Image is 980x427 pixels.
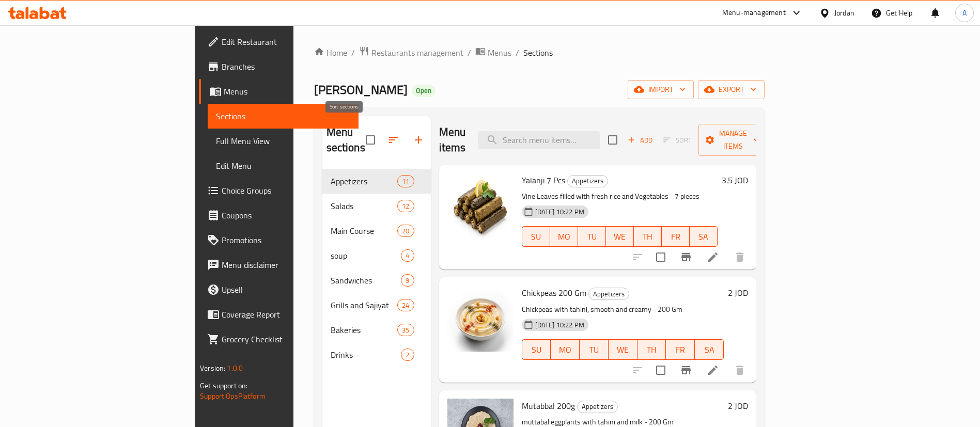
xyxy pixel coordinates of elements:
[398,325,413,335] span: 35
[728,286,748,300] h6: 2 JOD
[550,226,578,247] button: MO
[522,339,551,360] button: SU
[199,29,359,54] a: Edit Restaurant
[516,46,519,59] li: /
[624,132,657,148] span: Add item
[227,361,243,375] span: 1.0.0
[397,324,414,336] div: items
[475,46,511,59] a: Menus
[578,226,606,247] button: TU
[636,83,686,96] span: import
[331,200,398,212] div: Salads
[707,364,719,376] a: Edit menu item
[722,173,748,187] h6: 3.5 JOD
[398,301,413,310] span: 24
[674,358,698,383] button: Branch-specific-item
[397,175,414,187] div: items
[216,160,350,172] span: Edit Menu
[322,218,431,243] div: Main Course20
[412,85,435,97] div: Open
[216,135,350,147] span: Full Menu View
[522,172,565,188] span: Yalanji 7 Pcs
[657,132,698,148] span: Select section first
[397,200,414,212] div: items
[331,299,398,311] div: Grills and Sajiyat
[727,358,752,383] button: delete
[589,288,629,300] span: Appetizers
[478,131,600,149] input: search
[222,333,350,345] span: Grocery Checklist
[406,128,431,152] button: Add section
[398,201,413,211] span: 12
[698,80,765,99] button: export
[609,339,637,360] button: WE
[401,349,414,361] div: items
[602,129,624,151] span: Select section
[699,342,720,357] span: SA
[199,203,359,228] a: Coupons
[199,228,359,252] a: Promotions
[522,190,718,203] p: Vine Leaves filled with fresh rice and Vegetables - 7 pieces
[200,361,225,375] span: Version:
[670,342,691,357] span: FR
[439,124,466,155] h2: Menu items
[359,46,463,59] a: Restaurants management
[707,251,719,263] a: Edit menu item
[650,246,672,268] span: Select to update
[200,379,247,392] span: Get support on:
[216,110,350,122] span: Sections
[222,60,350,73] span: Branches
[398,226,413,236] span: 20
[331,175,398,187] span: Appetizers
[578,401,617,413] span: Appetizers
[588,288,629,300] div: Appetizers
[222,283,350,296] span: Upsell
[962,7,967,19] span: A
[331,324,398,336] span: Bakeries
[706,83,756,96] span: export
[222,209,350,222] span: Coupons
[666,229,686,244] span: FR
[577,401,618,413] div: Appetizers
[584,342,604,357] span: TU
[314,78,408,101] span: [PERSON_NAME]
[568,175,608,187] span: Appetizers
[642,342,662,357] span: TH
[727,245,752,270] button: delete
[624,132,657,148] button: Add
[222,36,350,48] span: Edit Restaurant
[199,54,359,79] a: Branches
[551,339,580,360] button: MO
[447,173,514,239] img: Yalanji 7 Pcs
[522,303,724,316] p: Chickpeas with tahini, smooth and creamy - 200 Gm
[222,259,350,271] span: Menu disclaimer
[468,46,471,59] li: /
[397,225,414,237] div: items
[674,245,698,270] button: Branch-specific-item
[401,251,413,261] span: 4
[522,226,550,247] button: SU
[531,207,588,217] span: [DATE] 10:22 PM
[199,178,359,203] a: Choice Groups
[555,342,575,357] span: MO
[401,274,414,287] div: items
[650,359,672,381] span: Select to update
[322,194,431,218] div: Salads12
[224,85,350,98] span: Menus
[222,234,350,246] span: Promotions
[522,398,575,414] span: Mutabbal 200g
[637,339,666,360] button: TH
[628,80,694,99] button: import
[398,177,413,186] span: 11
[222,184,350,197] span: Choice Groups
[626,134,654,146] span: Add
[199,79,359,104] a: Menus
[834,7,854,19] div: Jordan
[331,249,401,262] span: soup
[554,229,574,244] span: MO
[331,274,401,287] span: Sandwiches
[582,229,602,244] span: TU
[690,226,718,247] button: SA
[610,229,630,244] span: WE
